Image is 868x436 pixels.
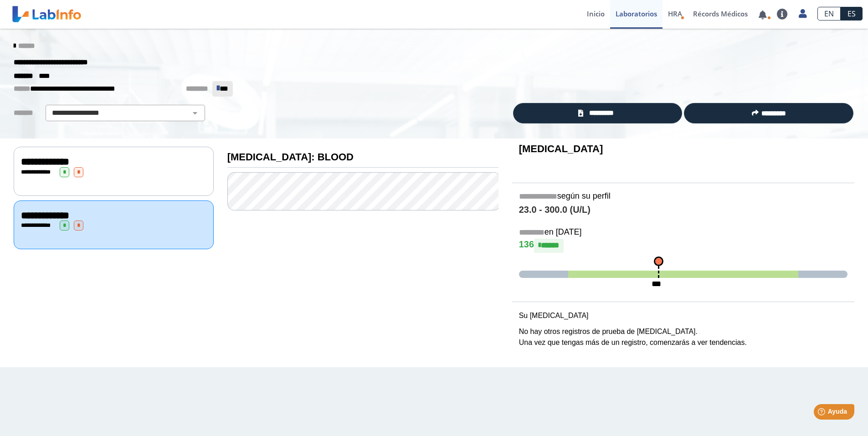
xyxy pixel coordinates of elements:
[787,400,858,426] iframe: Help widget launcher
[519,191,847,202] h5: según su perfil
[841,7,863,21] a: ES
[519,239,847,252] h4: 136
[519,205,847,215] h4: 23.0 - 300.0 (U/L)
[668,9,682,18] span: HRA
[817,7,841,21] a: EN
[519,143,603,154] b: [MEDICAL_DATA]
[519,310,847,321] p: Su [MEDICAL_DATA]
[519,326,847,348] p: No hay otros registros de prueba de [MEDICAL_DATA]. Una vez que tengas más de un registro, comenz...
[519,227,847,238] h5: en [DATE]
[227,151,354,163] b: [MEDICAL_DATA]: BLOOD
